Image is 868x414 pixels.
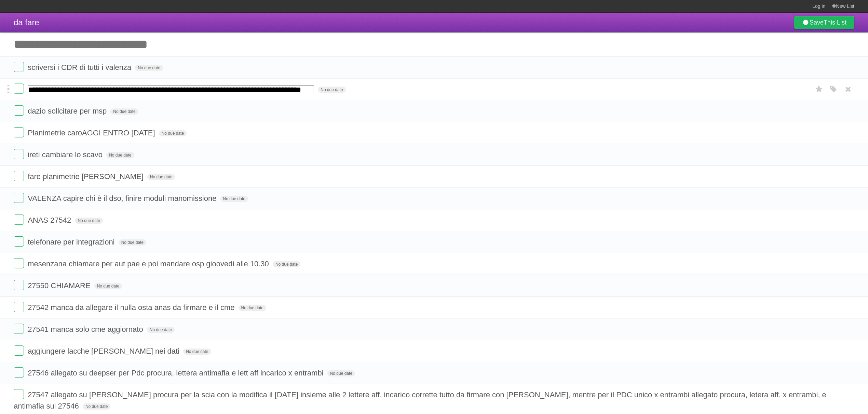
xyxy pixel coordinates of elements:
[147,327,175,333] span: No due date
[94,283,122,289] span: No due date
[28,172,145,181] span: fare planimetrie [PERSON_NAME]
[28,107,108,115] span: dazio sollcitare per msp
[75,218,103,224] span: No due date
[794,16,854,29] a: SaveThis List
[28,325,145,334] span: 27541 manca solo cme aggiornato
[28,150,104,159] span: ireti cambiare lo scavo
[14,390,826,410] span: 27547 allegato su [PERSON_NAME] procura per la scia con la modifica il [DATE] insieme alle 2 lett...
[220,196,248,202] span: No due date
[14,324,24,334] label: Done
[183,349,211,355] span: No due date
[28,369,325,377] span: 27546 allegato su deepser per Pdc procura, lettera antimafia e lett aff incarico x entrambi
[147,174,175,180] span: No due date
[14,280,24,290] label: Done
[135,65,163,71] span: No due date
[318,87,345,93] span: No due date
[159,130,187,136] span: No due date
[28,303,236,312] span: 27542 manca da allegare il nulla osta anas da firmare e il cme
[14,389,24,399] label: Done
[14,127,24,137] label: Done
[14,84,24,94] label: Done
[14,302,24,312] label: Done
[813,84,826,95] label: Star task
[14,258,24,268] label: Done
[14,345,24,356] label: Done
[110,108,138,115] span: No due date
[83,403,110,410] span: No due date
[14,236,24,247] label: Done
[106,152,134,158] span: No due date
[28,347,181,355] span: aggiungere lacche [PERSON_NAME] nei dati
[28,238,116,246] span: telefonare per integrazioni
[14,171,24,181] label: Done
[14,149,24,159] label: Done
[14,193,24,203] label: Done
[14,367,24,378] label: Done
[28,216,73,224] span: ANAS 27542
[14,18,39,27] span: da fare
[14,105,24,116] label: Done
[28,281,92,290] span: 27550 CHIAMARE
[14,62,24,72] label: Done
[273,261,300,267] span: No due date
[824,19,846,26] b: This List
[28,129,157,137] span: Planimetrie caroAGGI ENTRO [DATE]
[119,239,146,246] span: No due date
[28,194,218,203] span: VALENZA capire chi è il dso, finire moduli manomissione
[28,63,133,72] span: scriversi i CDR di tutti i valenza
[327,370,355,376] span: No due date
[239,305,266,311] span: No due date
[28,260,271,268] span: mesenzana chiamare per aut pae e poi mandare osp gioovedi alle 10.30
[14,215,24,225] label: Done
